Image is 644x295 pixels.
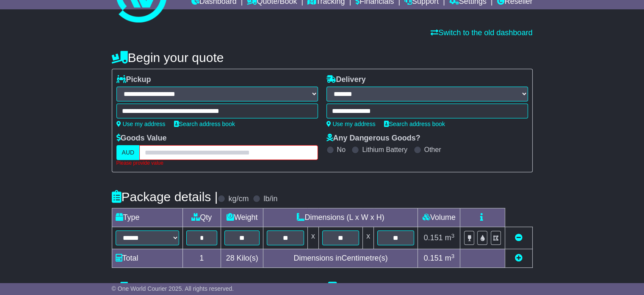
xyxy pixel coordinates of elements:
a: Switch to the old dashboard [431,28,532,37]
td: Volume [418,208,460,227]
a: Search address book [384,121,445,127]
a: Search address book [174,121,235,127]
td: Type [112,208,182,227]
label: Goods Value [116,134,167,143]
label: kg/cm [228,194,249,204]
label: Pickup [116,75,151,84]
td: Dimensions (L x W x H) [263,208,418,227]
label: AUD [116,145,140,160]
span: 0.151 [424,254,443,262]
a: Add new item [515,254,522,262]
label: Other [424,146,441,154]
sup: 3 [451,253,455,259]
td: Dimensions in Centimetre(s) [263,249,418,268]
span: m [445,233,455,242]
span: 0.151 [424,233,443,242]
td: Weight [221,208,263,227]
td: x [363,227,374,249]
label: Any Dangerous Goods? [326,134,420,143]
a: Use my address [326,121,376,127]
div: Please provide value [116,160,318,166]
td: x [307,227,318,249]
sup: 3 [451,233,455,239]
span: m [445,254,455,262]
label: Lithium Battery [362,146,407,154]
td: Qty [182,208,221,227]
td: 1 [182,249,221,268]
label: Delivery [326,75,366,84]
h4: Begin your quote [112,51,533,65]
td: Kilo(s) [221,249,263,268]
a: Use my address [116,121,166,127]
h4: Package details | [112,190,218,204]
label: No [337,146,345,154]
span: 28 [226,254,235,262]
span: © One World Courier 2025. All rights reserved. [112,285,234,292]
td: Total [112,249,182,268]
label: lb/in [263,194,277,204]
a: Remove this item [515,233,522,242]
